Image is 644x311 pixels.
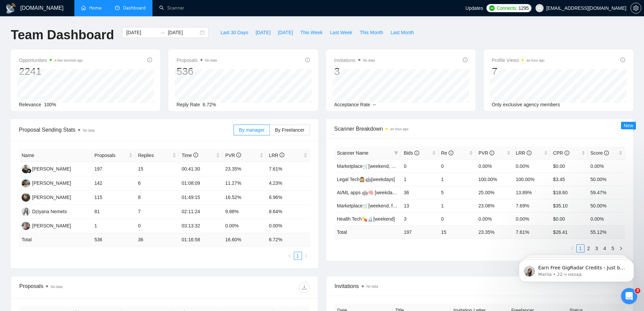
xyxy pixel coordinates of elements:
[126,29,157,36] input: Start date
[294,252,302,260] a: 1
[160,30,165,35] span: swap-right
[334,125,625,133] span: Scanner Breakdown
[19,233,92,246] td: Total
[553,150,569,156] span: CPR
[550,173,588,186] td: $3.45
[414,151,419,155] span: info-circle
[401,212,438,225] td: 3
[123,5,146,11] span: Dashboard
[22,207,30,216] img: DN
[476,173,513,186] td: 100.00%
[193,153,198,157] span: info-circle
[441,150,453,156] span: Re
[22,166,71,171] a: FG[PERSON_NAME]
[222,176,266,191] td: 11.27%
[588,225,625,239] td: 55.12 %
[179,205,222,219] td: 02:11:24
[92,233,135,246] td: 536
[51,285,63,289] span: No data
[302,252,310,260] li: Next Page
[404,150,419,156] span: Bids
[617,244,625,252] li: Next Page
[304,254,308,258] span: right
[27,169,31,173] img: gigradar-bm.png
[11,27,114,43] h1: Team Dashboard
[278,29,293,36] span: [DATE]
[266,233,310,246] td: 6.72 %
[239,127,264,133] span: By manager
[601,244,609,252] li: 4
[334,102,371,107] span: Acceptance Rate
[222,162,266,176] td: 23.35%
[22,193,30,202] img: HH
[44,102,56,107] span: 100%
[478,150,494,156] span: PVR
[19,65,83,78] div: 2241
[550,212,588,225] td: $0.00
[527,151,531,155] span: info-circle
[32,222,71,229] div: [PERSON_NAME]
[5,3,16,14] img: logo
[401,173,438,186] td: 1
[135,233,179,246] td: 36
[394,151,398,155] span: filter
[266,191,310,205] td: 6.96%
[401,159,438,173] td: 0
[269,153,284,158] span: LRR
[299,282,310,293] button: download
[609,244,617,252] li: 5
[92,149,135,162] th: Proposals
[135,162,179,176] td: 15
[32,179,71,187] div: [PERSON_NAME]
[337,163,428,169] span: Marketplace🛒[weekend, only search titles]
[22,180,71,185] a: AK[PERSON_NAME]
[135,149,179,162] th: Replies
[438,186,476,199] td: 5
[32,194,71,201] div: [PERSON_NAME]
[593,245,600,252] a: 3
[476,186,513,199] td: 25.00%
[252,27,274,38] button: [DATE]
[203,102,216,107] span: 6.72%
[296,27,326,38] button: This Week
[466,5,483,11] span: Updates
[22,194,71,200] a: HH[PERSON_NAME]
[334,225,401,239] td: Total
[568,244,576,252] li: Previous Page
[489,5,495,11] img: upwork-logo.png
[516,150,531,156] span: LRR
[588,159,625,173] td: 0.00%
[537,6,542,10] span: user
[305,58,310,62] span: info-circle
[19,149,92,162] th: Name
[256,29,270,36] span: [DATE]
[300,29,323,36] span: This Week
[620,58,625,62] span: info-circle
[513,186,550,199] td: 13.89%
[179,162,222,176] td: 00:41:30
[288,254,292,258] span: left
[54,59,82,62] time: a few seconds ago
[19,102,41,107] span: Relevance
[588,199,625,212] td: 50.00%
[360,29,383,36] span: This Month
[138,152,171,159] span: Replies
[19,126,234,134] span: Proposal Sending Stats
[438,212,476,225] td: 0
[160,30,165,35] span: to
[335,282,625,290] span: Invitations
[334,56,375,64] span: Invitations
[32,208,67,215] div: Dziyana Nemets
[326,27,356,38] button: Last Week
[337,216,395,222] a: Health Tech💊🔬[weekend]
[624,123,633,128] span: New
[222,205,266,219] td: 9.88%
[81,5,101,11] a: homeHome
[492,65,545,78] div: 7
[225,153,241,158] span: PVR
[330,29,352,36] span: Last Week
[135,176,179,191] td: 6
[135,219,179,233] td: 0
[476,199,513,212] td: 23.08%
